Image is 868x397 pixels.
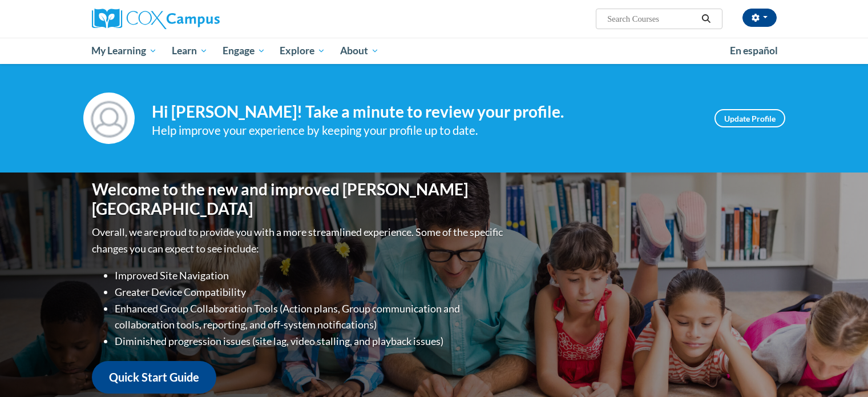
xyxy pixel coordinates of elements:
[92,9,309,29] a: Cox Campus
[92,9,220,29] img: Cox Campus
[333,38,386,64] a: About
[215,38,273,64] a: Engage
[75,38,794,64] div: Main menu
[172,44,208,58] span: Learn
[92,361,216,394] a: Quick Start Guide
[115,284,506,300] li: Greater Device Compatibility
[697,12,714,26] button: Search
[164,38,215,64] a: Learn
[152,102,697,122] h4: Hi [PERSON_NAME]! Take a minute to review your profile.
[115,267,506,284] li: Improved Site Navigation
[152,121,697,140] div: Help improve your experience by keeping your profile up to date.
[822,351,859,388] iframe: Button to launch messaging window
[742,9,777,27] button: Account Settings
[115,300,506,334] li: Enhanced Group Collaboration Tools (Action plans, Group communication and collaboration tools, re...
[714,109,785,127] a: Update Profile
[340,44,379,58] span: About
[92,224,506,257] p: Overall, we are proud to provide you with a more streamlined experience. Some of the specific cha...
[280,44,325,58] span: Explore
[91,44,157,58] span: My Learning
[84,38,165,64] a: My Learning
[722,39,785,63] a: En español
[272,38,333,64] a: Explore
[730,45,778,57] span: En español
[223,44,265,58] span: Engage
[92,180,506,218] h1: Welcome to the new and improved [PERSON_NAME][GEOGRAPHIC_DATA]
[83,93,135,144] img: Profile Image
[606,12,697,26] input: Search Courses
[115,333,506,350] li: Diminished progression issues (site lag, video stalling, and playback issues)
